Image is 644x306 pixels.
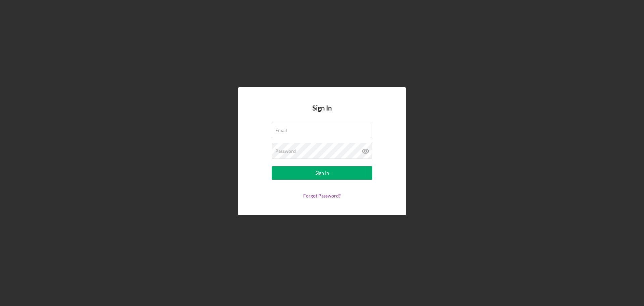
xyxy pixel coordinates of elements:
[315,166,329,180] div: Sign In
[275,128,287,133] label: Email
[312,104,332,122] h4: Sign In
[272,166,372,180] button: Sign In
[303,193,341,199] a: Forgot Password?
[275,148,296,154] label: Password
